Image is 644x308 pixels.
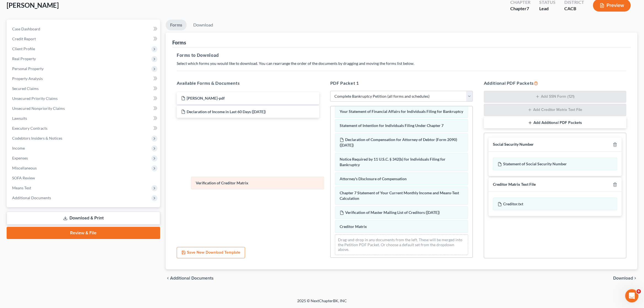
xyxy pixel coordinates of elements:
span: Creditor Matrix [340,224,367,229]
button: Save New Download Template [177,247,245,259]
div: Chapter [510,6,530,12]
span: Attorney's Disclosure of Compensation [340,176,407,181]
a: Property Analysis [8,74,160,84]
span: 6 [637,289,641,294]
div: Statement of Social Security Number [493,158,617,170]
span: Expenses [12,156,28,160]
span: Statement of Intention for Individuals Filing Under Chapter 7 [340,123,444,128]
div: Social Security Number [493,142,534,147]
div: Creditor Matrix Text File [493,182,536,187]
i: chevron_left [166,276,170,280]
span: Property Analysis [12,76,43,81]
a: Download [189,20,218,30]
iframe: Intercom live chat [625,289,638,302]
span: Notice Required by 11 U.S.C. § 342(b) for Individuals Filing for Bankruptcy [340,157,446,167]
div: Forms [172,39,186,46]
a: Secured Claims [8,84,160,94]
button: Add Creditor Matrix Text File [484,104,626,116]
div: 2025 © NextChapterBK, INC [165,298,479,308]
a: Unsecured Priority Claims [8,94,160,103]
a: Unsecured Nonpriority Claims [8,103,160,113]
a: chevron_left Additional Documents [166,276,214,280]
span: Personal Property [12,66,44,71]
span: Additional Documents [12,195,51,200]
span: Verification of Master Mailing List of Creditors ([DATE]) [345,210,440,215]
span: Income [12,146,25,150]
h5: PDF Packet 1 [330,80,473,86]
a: Executory Contracts [8,123,160,133]
span: Declaration of Compensation for Attorney of Debtor (Form 2090) ([DATE]) [340,137,457,147]
div: Drag-and-drop in any documents from the left. These will be merged into the Petition PDF Packet. ... [335,234,468,255]
p: Select which forms you would like to download. You can rearrange the order of the documents by dr... [177,61,626,66]
span: SOFA Review [12,176,35,180]
button: Add Additional PDF Packets [484,117,626,129]
span: Client Profile [12,46,35,51]
span: Lawsuits [12,116,27,121]
div: Creditor.txt [493,198,617,210]
a: Download & Print [7,212,160,225]
span: Credit Report [12,36,36,41]
button: Download chevron_right [613,276,637,280]
span: Real Property [12,56,36,61]
a: SOFA Review [8,173,160,183]
span: 7 [527,6,529,11]
span: Download [613,276,633,280]
span: Codebtors Insiders & Notices [12,136,62,140]
span: Executory Contracts [12,126,47,131]
h5: Forms to Download [177,52,626,59]
span: Verification of Creditor Matrix [196,180,248,185]
a: Review & File [7,227,160,239]
span: Means Test [12,185,31,190]
a: Credit Report [8,34,160,44]
i: chevron_right [633,276,637,280]
span: Chapter 7 Statement of Your Current Monthly Income and Means-Test Calculation [340,190,459,201]
span: Additional Documents [170,276,214,280]
a: Case Dashboard [8,24,160,34]
h5: Available Forms & Documents [177,80,319,86]
span: Unsecured Nonpriority Claims [12,106,65,111]
span: Your Statement of Financial Affairs for Individuals Filing for Bankruptcy [340,109,463,114]
h5: Additional PDF Packets [484,80,626,86]
span: Declaration of Income in Last 60 Days ([DATE]) [187,109,266,114]
a: Lawsuits [8,113,160,123]
button: Add SSN Form (121) [484,91,626,103]
a: Forms [166,20,187,30]
span: [PERSON_NAME]-pdf [187,96,225,100]
span: Secured Claims [12,86,39,91]
div: Lead [539,6,556,12]
span: Miscellaneous [12,166,37,170]
div: CACB [564,6,584,12]
span: Case Dashboard [12,26,40,31]
span: Unsecured Priority Claims [12,96,58,101]
span: [PERSON_NAME] [7,1,59,9]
